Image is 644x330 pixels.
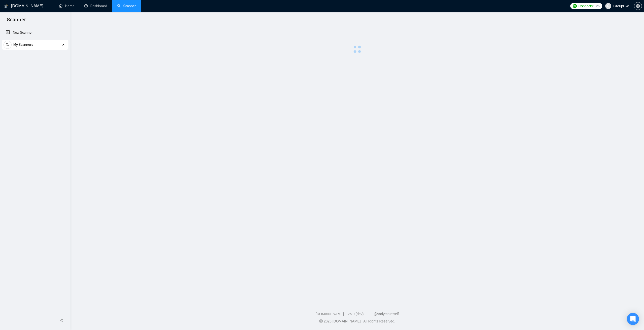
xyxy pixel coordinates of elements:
[316,312,364,316] a: [DOMAIN_NAME] 1.26.0 (dev)
[634,4,642,8] a: setting
[319,319,323,323] span: copyright
[117,4,136,8] a: searchScanner
[4,2,8,10] img: logo
[573,4,577,8] img: upwork-logo.png
[607,4,610,8] span: user
[74,319,640,324] div: 2025 [DOMAIN_NAME] | All Rights Reserved.
[595,3,600,9] span: 362
[59,4,74,8] a: homeHome
[4,43,11,46] span: search
[6,28,64,38] a: New Scanner
[13,40,33,50] span: My Scanners
[2,28,68,38] li: New Scanner
[627,313,639,325] div: Open Intercom Messenger
[84,4,107,8] a: dashboardDashboard
[60,318,65,323] span: double-left
[634,2,642,10] button: setting
[578,3,593,9] span: Connects:
[3,16,30,27] span: Scanner
[2,40,68,52] li: My Scanners
[374,312,399,316] a: @vadymhimself
[634,4,642,8] span: setting
[4,41,12,49] button: search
